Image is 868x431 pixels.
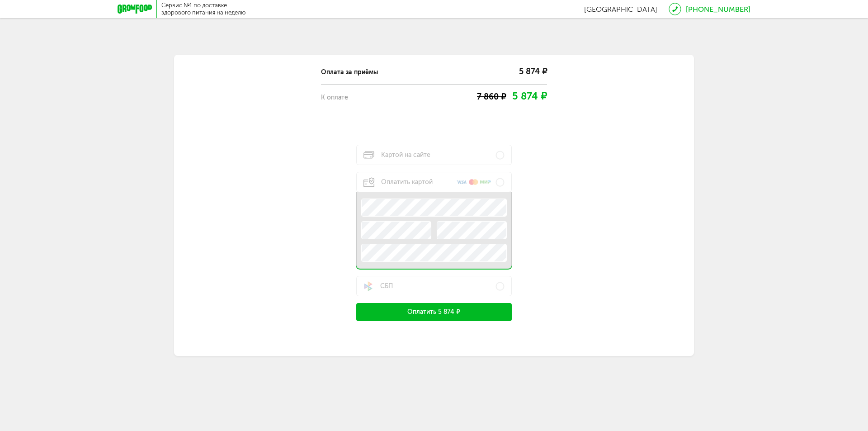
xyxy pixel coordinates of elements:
a: [PHONE_NUMBER] [686,5,750,14]
span: 5 874 ₽ [512,90,547,102]
div: 5 874 ₽ [479,64,547,79]
button: Оплатить 5 874 ₽ [356,303,512,321]
div: Сервис №1 по доставке здорового питания на неделю [161,2,246,16]
span: 7 860 ₽ [477,92,506,102]
div: К оплате [321,93,389,103]
span: СБП [363,281,393,291]
span: [GEOGRAPHIC_DATA] [584,5,657,14]
div: Оплата за приёмы [321,67,479,77]
span: Оплатить картой [363,177,433,188]
span: Картой на сайте [363,151,430,159]
img: sbp-pay.a0b1cb1.svg [363,281,373,291]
